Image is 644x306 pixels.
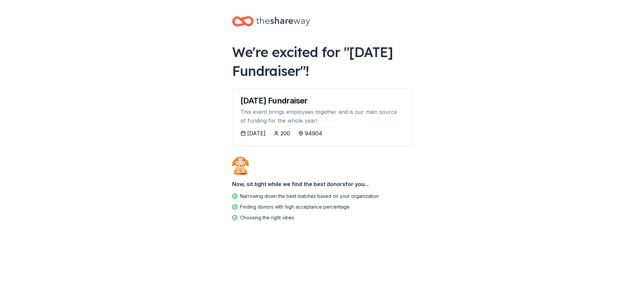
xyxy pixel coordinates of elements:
[232,157,249,175] img: Dog waiting patiently
[280,129,290,137] div: 200
[240,97,404,105] div: [DATE] Fundraiser
[247,129,266,137] div: [DATE]
[240,214,294,222] div: Choosing the right vibes
[232,43,412,80] div: We're excited for " [DATE] Fundraiser "!
[232,177,412,191] div: Now, sit tight while we find the best donors for you...
[240,192,379,200] div: Narrowing down the best matches based on your organization
[240,203,350,211] div: Finding donors with high acceptance percentage
[240,107,404,125] div: This event brings employees together and is our main source of funding for the whole year!
[305,129,322,137] div: 94904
